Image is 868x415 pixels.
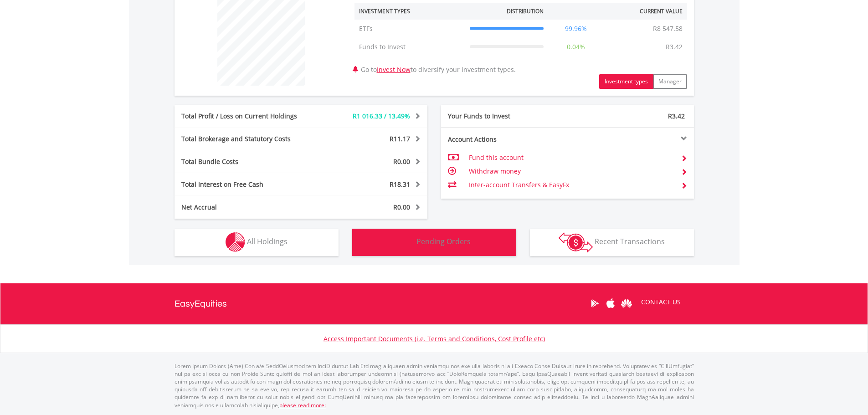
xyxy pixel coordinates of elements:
button: Pending Orders [352,229,516,256]
button: Investment types [599,74,653,89]
a: please read more: [279,401,326,409]
a: CONTACT US [635,289,687,315]
span: All Holdings [247,236,288,246]
span: R0.00 [393,203,410,211]
img: holdings-wht.png [226,232,245,252]
span: Recent Transactions [595,236,665,246]
td: 0.04% [548,38,604,56]
span: R18.31 [390,180,410,189]
div: Total Brokerage and Statutory Costs [175,134,322,143]
th: Investment Types [354,3,465,20]
a: Invest Now [377,65,411,74]
p: Lorem Ipsum Dolors (Ame) Con a/e SeddOeiusmod tem InciDiduntut Lab Etd mag aliquaen admin veniamq... [175,362,694,409]
button: Manager [653,74,687,89]
a: Huawei [619,289,635,318]
td: Fund this account [469,151,673,164]
td: Withdraw money [469,164,673,178]
a: Access Important Documents (i.e. Terms and Conditions, Cost Profile etc) [324,334,545,343]
div: Total Profit / Loss on Current Holdings [175,112,322,121]
button: Recent Transactions [530,229,694,256]
td: ETFs [354,20,465,38]
img: pending_instructions-wht.png [397,232,415,252]
td: Funds to Invest [354,38,465,56]
th: Current Value [604,3,687,20]
span: R11.17 [390,134,410,143]
div: Your Funds to Invest [441,112,568,121]
a: Apple [603,289,619,318]
td: Inter-account Transfers & EasyFx [469,178,673,192]
a: EasyEquities [175,283,227,324]
td: R8 547.58 [648,20,687,38]
div: Distribution [507,7,544,15]
div: Total Interest on Free Cash [175,180,322,189]
span: R1 016.33 / 13.49% [353,112,410,120]
span: R0.00 [393,157,410,166]
span: Pending Orders [416,236,471,246]
td: R3.42 [661,38,687,56]
div: Total Bundle Costs [175,157,322,166]
span: R3.42 [668,112,685,120]
div: Account Actions [441,135,568,144]
td: 99.96% [548,20,604,38]
a: Google Play [587,289,603,318]
img: transactions-zar-wht.png [559,232,593,252]
button: All Holdings [175,229,339,256]
div: Net Accrual [175,203,322,212]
